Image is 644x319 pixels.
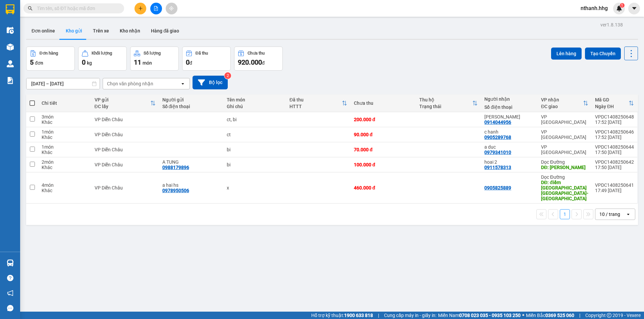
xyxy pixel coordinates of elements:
[354,147,413,152] div: 70.000 đ
[600,21,623,28] div: ver 1.8.138
[595,182,634,188] div: VPDC1408250641
[95,117,156,122] div: VP Diễn Châu
[262,60,265,66] span: đ
[592,94,637,112] th: Toggle SortBy
[7,290,13,296] span: notification
[144,51,161,56] div: Số lượng
[74,37,122,45] span: VPDC1408250648
[526,312,574,319] span: Miền Bắc
[42,188,88,193] div: Khác
[595,165,634,170] div: 17:50 [DATE]
[42,165,88,170] div: Khác
[541,180,588,201] div: DĐ: điểm ga tam kỳ-quảng nam
[162,188,189,193] div: 0978950506
[234,47,283,71] button: Chưa thu920.000đ
[180,81,185,86] svg: open
[626,212,631,217] svg: open
[538,94,592,112] th: Toggle SortBy
[484,150,511,155] div: 0979341010
[7,27,14,34] img: warehouse-icon
[162,97,220,102] div: Người gửi
[289,97,342,102] div: Đã thu
[7,275,13,281] span: question-circle
[154,6,158,11] span: file-add
[541,144,588,155] div: VP [GEOGRAPHIC_DATA]
[484,135,511,140] div: 0905289768
[42,100,88,106] div: Chi tiết
[419,104,473,109] div: Trạng thái
[28,6,33,11] span: search
[522,314,524,317] span: ⚪️
[182,47,231,71] button: Đã thu0đ
[26,23,60,39] button: Đơn online
[95,162,156,167] div: VP Diễn Châu
[541,104,583,109] div: ĐC giao
[162,182,220,188] div: a hai hs
[193,76,228,89] button: Bộ lọc
[585,48,621,60] button: Tạo Chuyến
[620,3,625,8] sup: 1
[438,312,521,319] span: Miền Nam
[484,119,511,125] div: 0914044956
[35,60,43,66] span: đơn
[18,44,72,51] strong: PHIẾU GỬI HÀNG
[595,129,634,135] div: VPDC1408250646
[238,58,262,66] span: 920.000
[42,114,88,119] div: 3 món
[484,185,511,190] div: 0905825889
[87,60,92,66] span: kg
[286,94,351,112] th: Toggle SortBy
[95,147,156,152] div: VP Diễn Châu
[42,119,88,125] div: Khác
[138,6,143,11] span: plus
[541,114,588,125] div: VP [GEOGRAPHIC_DATA]
[130,47,179,71] button: Số lượng11món
[92,51,112,56] div: Khối lượng
[227,117,283,122] div: ct, bi
[545,313,574,318] strong: 0369 525 060
[354,132,413,137] div: 90.000 đ
[484,129,534,135] div: c hanh
[26,47,75,71] button: Đơn hàng5đơn
[459,313,521,318] strong: 0708 023 035 - 0935 103 250
[169,6,174,11] span: aim
[599,211,620,218] div: 10 / trang
[150,3,162,14] button: file-add
[7,44,14,51] img: warehouse-icon
[95,97,150,102] div: VP gửi
[82,58,86,66] span: 0
[227,132,283,137] div: ct
[60,23,88,39] button: Kho gửi
[24,7,66,21] strong: HÃNG XE HẢI HOÀNG GIA
[227,147,283,152] div: bi
[484,104,534,110] div: Số điện thoại
[227,162,283,167] div: bi
[484,96,534,102] div: Người nhận
[484,159,534,165] div: hoai 2
[384,312,436,319] span: Cung cấp máy in - giấy in:
[378,312,379,319] span: |
[595,159,634,165] div: VPDC1408250642
[4,21,16,55] img: logo
[30,58,34,66] span: 5
[354,162,413,167] div: 100.000 đ
[595,119,634,125] div: 17:52 [DATE]
[541,129,588,140] div: VP [GEOGRAPHIC_DATA]
[484,144,534,150] div: a duc
[595,150,634,155] div: 17:50 [DATE]
[88,23,114,39] button: Trên xe
[17,22,73,34] span: 42 [PERSON_NAME] - Vinh - [GEOGRAPHIC_DATA]
[91,94,159,112] th: Toggle SortBy
[162,104,220,109] div: Số điện thoại
[541,97,583,102] div: VP nhận
[40,51,58,56] div: Đơn hàng
[416,94,481,112] th: Toggle SortBy
[7,77,14,84] img: solution-icon
[621,3,623,8] span: 1
[354,117,413,122] div: 200.000 đ
[162,165,189,170] div: 0988179896
[107,80,153,87] div: Chọn văn phòng nhận
[42,150,88,155] div: Khác
[628,3,640,14] button: caret-down
[95,132,156,137] div: VP Diễn Châu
